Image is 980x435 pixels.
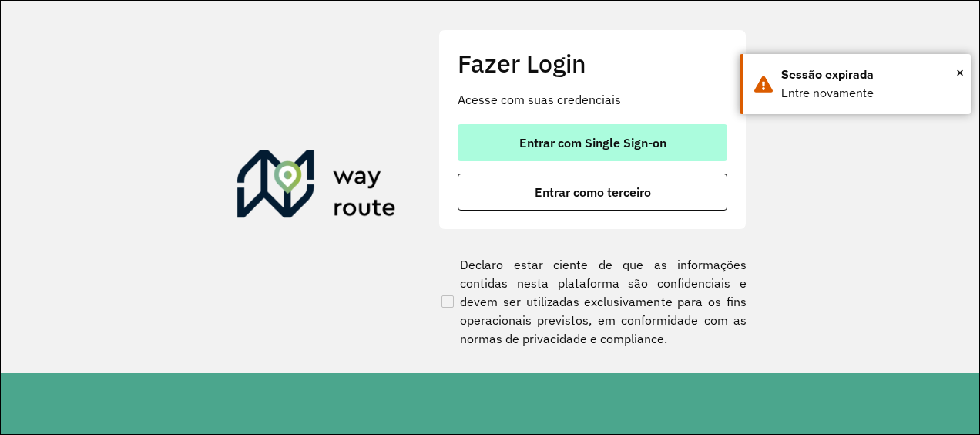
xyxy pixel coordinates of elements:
[458,49,727,78] h2: Fazer Login
[458,174,727,211] button: button
[458,124,727,161] button: button
[781,66,959,84] div: Sessão expirada
[237,150,396,224] img: Roteirizador AmbevTech
[438,255,747,348] label: Declaro estar ciente de que as informações contidas nesta plataforma são confidenciais e devem se...
[781,84,959,103] div: Entre novamente
[956,61,964,84] span: ×
[535,186,651,198] span: Entrar como terceiro
[458,90,727,109] p: Acesse com suas credenciais
[519,137,666,149] span: Entrar com Single Sign-on
[956,61,964,84] button: Close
